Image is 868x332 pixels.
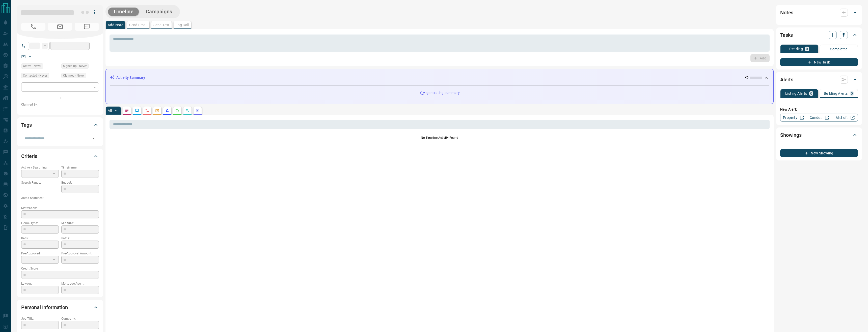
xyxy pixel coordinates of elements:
div: Showings [780,129,858,141]
p: 0 [851,92,853,95]
p: -- - -- [21,185,59,193]
a: Condos [806,114,832,122]
a: -- [29,54,31,58]
p: Building Alerts [824,92,848,95]
div: Alerts [780,74,858,86]
p: 0 [810,92,812,95]
p: Budget: [61,180,99,185]
h2: Tags [21,121,32,129]
p: Baths: [61,236,99,241]
h2: Alerts [780,76,793,84]
h2: Tasks [780,31,793,39]
p: Mortgage Agent: [61,281,99,286]
p: Pre-Approval Amount: [61,251,99,256]
p: 0 [806,47,808,51]
span: Signed up - Never [63,63,87,69]
svg: Opportunities [185,109,189,113]
p: Home Type: [21,221,59,225]
svg: Listing Alerts [165,109,169,113]
p: Listing Alerts [785,92,807,95]
p: Areas Searched: [21,196,99,200]
div: Personal Information [21,301,99,313]
button: Timeline [108,8,139,16]
svg: Agent Actions [196,109,200,113]
p: Beds: [21,236,59,241]
p: Lawyer: [21,281,59,286]
div: Activity Summary [110,73,769,82]
svg: Calls [145,109,149,113]
a: Property [780,114,806,122]
div: Tasks [780,29,858,41]
p: Search Range: [21,180,59,185]
p: Min Size: [61,221,99,225]
svg: Requests [175,109,179,113]
span: Active - Never [23,63,41,69]
span: Contacted - Never [23,73,47,78]
p: New Alert: [780,107,858,112]
p: Motivation: [21,206,99,210]
p: Credit Score: [21,266,99,271]
button: New Task [780,58,858,66]
p: Activity Summary [116,75,145,80]
h2: Notes [780,9,793,17]
p: Job Title: [21,316,59,321]
p: Timeframe: [61,165,99,170]
svg: Emails [155,109,159,113]
div: Criteria [21,150,99,162]
button: Open [90,135,97,142]
p: Add Note [108,23,123,27]
span: Claimed - Never [63,73,85,78]
p: No Timeline Activity Found [110,136,770,140]
svg: Lead Browsing Activity [135,109,139,113]
h2: Personal Information [21,303,68,311]
h2: Criteria [21,152,38,160]
div: Notes [780,7,858,19]
p: Completed [830,47,848,51]
button: New Showing [780,149,858,157]
button: Campaigns [141,8,177,16]
p: Company: [61,316,99,321]
p: Pre-Approved: [21,251,59,256]
p: Claimed By: [21,102,99,107]
span: No Number [21,23,45,31]
h2: Showings [780,131,802,139]
p: All [108,109,112,112]
a: Mr.Loft [832,114,858,122]
div: Tags [21,119,99,131]
p: Pending [789,47,803,51]
span: No Number [75,23,99,31]
p: generating summary [426,90,459,95]
span: No Email [48,23,72,31]
svg: Notes [125,109,129,113]
p: Actively Searching: [21,165,59,170]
